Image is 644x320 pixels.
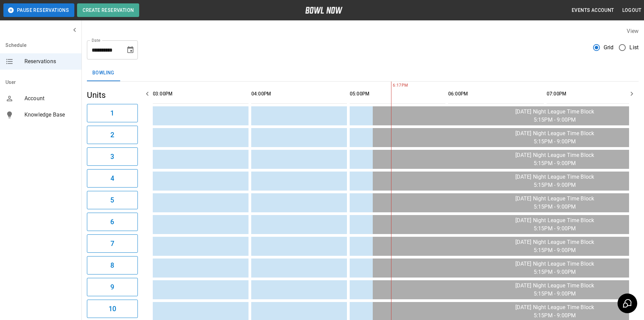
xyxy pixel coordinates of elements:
[3,3,74,17] button: Pause Reservations
[627,28,639,34] label: View
[87,191,138,209] button: 5
[87,126,138,144] button: 2
[251,84,347,104] th: 04:00PM
[629,43,639,52] span: List
[110,129,114,140] h6: 2
[110,282,114,292] h6: 9
[604,43,614,52] span: Grid
[87,90,138,101] h5: Units
[305,7,343,14] img: logo
[110,151,114,162] h6: 3
[110,195,114,206] h6: 5
[110,260,114,271] h6: 8
[110,238,114,249] h6: 7
[24,57,76,66] span: Reservations
[24,94,76,103] span: Account
[87,169,138,188] button: 4
[124,43,137,57] button: Choose date, selected date is Aug 28, 2025
[110,216,114,227] h6: 6
[87,213,138,231] button: 6
[110,108,114,119] h6: 1
[87,104,138,122] button: 1
[87,278,138,296] button: 9
[24,111,76,119] span: Knowledge Base
[350,84,445,104] th: 05:00PM
[109,303,116,314] h6: 10
[448,84,544,104] th: 06:00PM
[153,84,249,104] th: 03:00PM
[110,173,114,184] h6: 4
[87,147,138,166] button: 3
[391,82,393,89] span: 6:17PM
[87,234,138,253] button: 7
[569,4,617,17] button: Events Account
[620,4,644,17] button: Logout
[87,65,120,81] button: Bowling
[87,65,639,81] div: inventory tabs
[87,256,138,274] button: 8
[87,300,138,318] button: 10
[77,3,139,17] button: Create Reservation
